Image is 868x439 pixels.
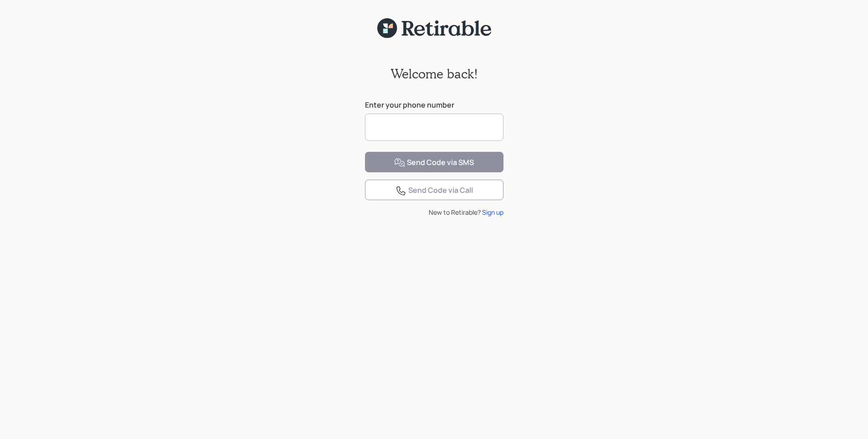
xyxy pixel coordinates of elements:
button: Send Code via Call [365,180,503,200]
div: Send Code via Call [395,185,473,196]
button: Send Code via SMS [365,152,503,172]
label: Enter your phone number [365,100,503,110]
div: Send Code via SMS [394,157,474,168]
h2: Welcome back! [390,66,478,82]
div: Sign up [482,207,503,217]
div: New to Retirable? [365,207,503,217]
